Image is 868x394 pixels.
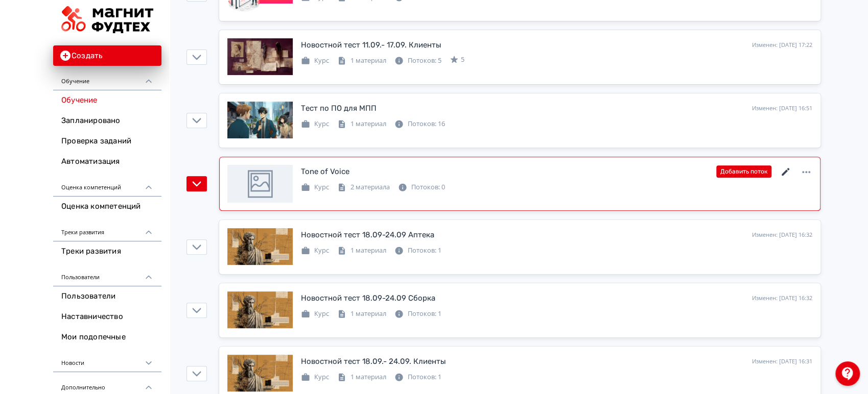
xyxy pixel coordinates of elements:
[394,56,441,66] div: Потоков: 5
[337,182,390,192] div: 2 материала
[337,119,386,129] div: 1 материал
[752,41,812,50] div: Изменен: [DATE] 17:22
[337,372,386,382] div: 1 материал
[394,119,445,129] div: Потоков: 16
[301,356,446,367] div: Новостной тест 18.09.- 24.09. Клиенты
[752,294,812,303] div: Изменен: [DATE] 16:32
[53,327,161,348] a: Мои подопечные
[53,111,161,131] a: Запланировано
[301,103,377,114] div: Тест по ПО для МПП
[53,152,161,172] a: Автоматизация
[301,309,329,319] div: Курс
[53,262,161,286] div: Пользователи
[301,292,435,304] div: Новостной тест 18.09-24.09 Сборка
[394,309,441,319] div: Потоков: 1
[716,165,771,178] button: Добавить поток
[53,45,161,66] button: Создать
[301,372,329,382] div: Курс
[53,66,161,90] div: Обучение
[53,90,161,111] a: Обучение
[398,182,445,192] div: Потоков: 0
[301,56,329,66] div: Курс
[337,56,386,66] div: 1 материал
[53,217,161,241] div: Треки развития
[53,286,161,307] a: Пользователи
[61,6,153,33] img: https://files.teachbase.ru/system/slaveaccount/52152/logo/medium-aa5ec3a18473e9a8d3a167ef8955dcbc...
[752,104,812,113] div: Изменен: [DATE] 16:51
[301,39,441,51] div: Новостной тест 11.09.- 17.09. Клиенты
[337,309,386,319] div: 1 материал
[301,182,329,192] div: Курс
[461,55,464,65] span: 5
[53,172,161,196] div: Оценка компетенций
[301,166,349,178] div: Tone of Voice
[301,119,329,129] div: Курс
[53,348,161,372] div: Новости
[752,357,812,366] div: Изменен: [DATE] 16:31
[337,245,386,256] div: 1 материал
[752,231,812,239] div: Изменен: [DATE] 16:32
[394,372,441,382] div: Потоков: 1
[53,131,161,152] a: Проверка заданий
[301,229,434,241] div: Новостной тест 18.09-24.09 Аптека
[53,196,161,217] a: Оценка компетенций
[53,241,161,262] a: Треки развития
[53,307,161,327] a: Наставничество
[301,245,329,256] div: Курс
[394,245,441,256] div: Потоков: 1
